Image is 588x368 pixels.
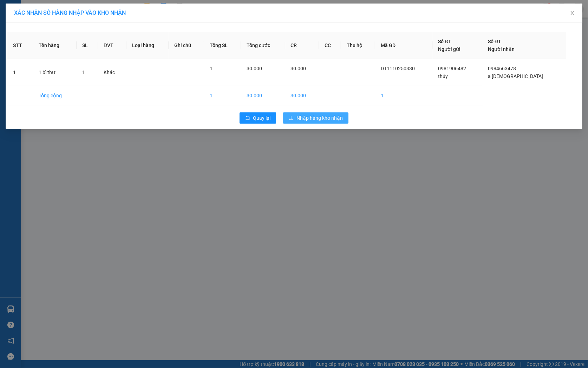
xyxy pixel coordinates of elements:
span: rollback [245,116,250,121]
span: Người nhận [488,46,515,52]
span: close [570,10,575,16]
span: Quay lại [253,114,270,122]
span: Số ĐT [488,39,501,44]
td: 1 [7,59,33,86]
th: SL [77,32,98,59]
button: Close [563,4,582,23]
th: Loại hàng [126,32,169,59]
span: 0981906482 [438,66,466,71]
th: Mã GD [375,32,432,59]
span: 0984663478 [488,66,516,71]
th: Ghi chú [169,32,204,59]
span: thủy [438,73,448,79]
th: CC [319,32,341,59]
span: a [DEMOGRAPHIC_DATA] [488,73,543,79]
span: Nhập hàng kho nhận [296,114,343,122]
span: download [289,116,294,121]
td: Tổng cộng [33,86,77,105]
span: 30.000 [291,66,306,71]
th: CR [285,32,319,59]
td: 1 [204,86,241,105]
td: 1 [375,86,432,105]
button: downloadNhập hàng kho nhận [283,112,348,124]
span: Số ĐT [438,39,452,44]
th: Thu hộ [341,32,375,59]
button: rollbackQuay lại [240,112,276,124]
th: Tổng SL [204,32,241,59]
span: Người gửi [438,46,461,52]
span: XÁC NHẬN SỐ HÀNG NHẬP VÀO KHO NHẬN [14,9,126,16]
span: 30.000 [247,66,262,71]
td: Khác [98,59,126,86]
span: 1 [82,70,85,75]
span: DT1110250330 [381,66,415,71]
td: 1 bì thư [33,59,77,86]
th: Tổng cước [241,32,285,59]
td: 30.000 [241,86,285,105]
span: 1 [210,66,213,71]
th: STT [7,32,33,59]
th: Tên hàng [33,32,77,59]
td: 30.000 [285,86,319,105]
th: ĐVT [98,32,126,59]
